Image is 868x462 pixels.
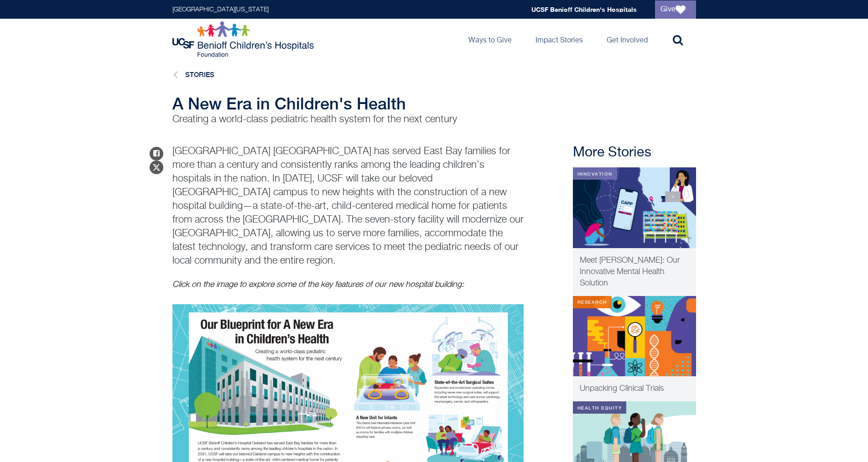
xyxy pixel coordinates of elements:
span: Unpacking Clinical Trials [580,384,664,393]
img: Logo for UCSF Benioff Children's Hospitals Foundation [172,21,316,57]
div: Innovation [573,167,617,180]
em: Click on the image to explore some of the key features of our new hospital building: [172,280,464,289]
div: Research [573,296,612,308]
span: A New Era in Children's Health [172,94,406,113]
a: Innovation Meet CAPP Meet [PERSON_NAME]: Our Innovative Mental Health Solution [573,167,696,296]
p: Creating a world-class pediatric health system for the next century [172,113,524,126]
a: Research Clinical Trials Unpacking Clinical Trials [573,296,696,402]
div: Health Equity [573,401,627,414]
p: [GEOGRAPHIC_DATA] [GEOGRAPHIC_DATA] has served East Bay families for more than a century and cons... [172,145,524,268]
img: Clinical Trials [573,296,696,377]
a: Get Involved [599,19,655,60]
span: Meet [PERSON_NAME]: Our Innovative Mental Health Solution [580,256,680,287]
a: UCSF Benioff Children's Hospitals [531,5,637,13]
img: Meet CAPP [573,167,696,248]
a: Stories [185,71,214,78]
a: [GEOGRAPHIC_DATA][US_STATE] [172,6,269,13]
a: Ways to Give [461,19,519,60]
h2: More Stories [573,145,696,161]
a: Impact Stories [528,19,590,60]
a: Give [655,0,696,19]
